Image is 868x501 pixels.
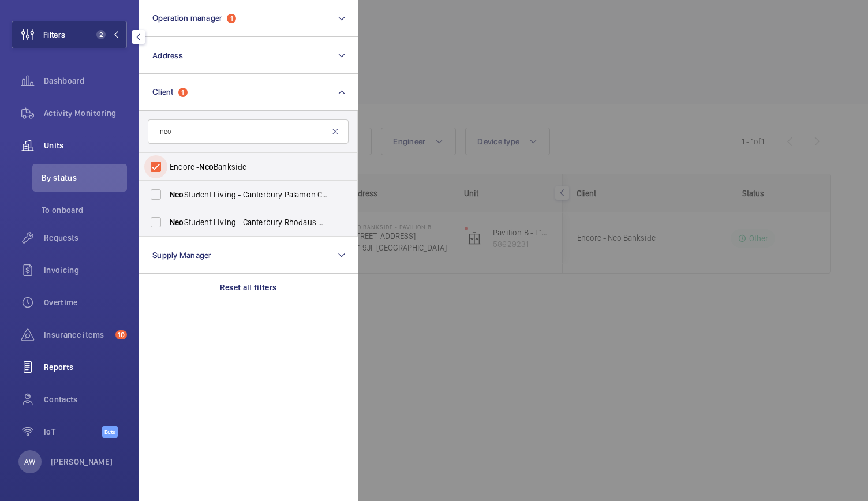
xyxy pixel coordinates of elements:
span: Units [44,140,127,151]
span: Invoicing [44,264,127,276]
span: Dashboard [44,75,127,87]
span: Requests [44,232,127,244]
span: Contacts [44,394,127,405]
span: Activity Monitoring [44,107,127,119]
span: By status [42,172,127,184]
span: 2 [96,30,106,39]
span: Beta [102,426,118,438]
p: [PERSON_NAME] [51,456,113,468]
span: Insurance items [44,329,111,341]
span: 10 [115,330,127,339]
span: Overtime [44,297,127,308]
button: Filters2 [12,21,127,48]
span: IoT [44,426,102,438]
span: Reports [44,361,127,373]
span: Filters [43,29,65,40]
p: AW [24,456,35,468]
span: To onboard [42,204,127,216]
